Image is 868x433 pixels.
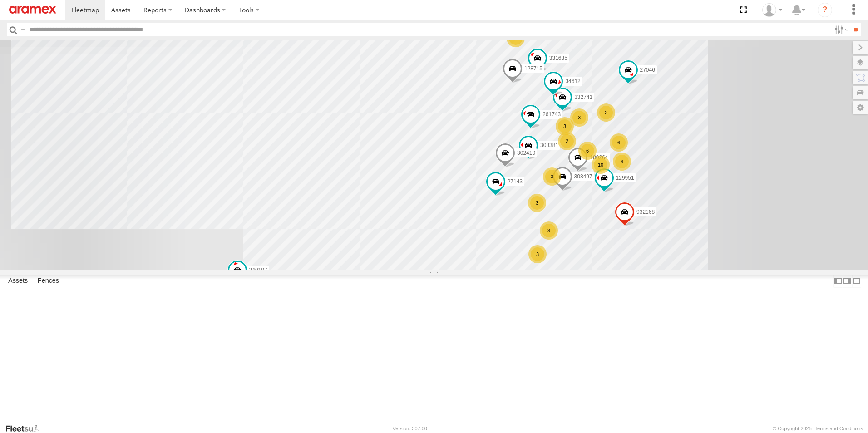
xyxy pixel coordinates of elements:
[508,178,523,185] span: 27143
[818,3,832,17] i: ?
[558,132,576,150] div: 2
[528,194,546,212] div: 3
[574,173,592,180] span: 308497
[540,142,558,148] span: 303381
[542,112,561,118] span: 261743
[574,94,592,101] span: 332741
[578,142,597,160] div: 6
[640,67,655,73] span: 27046
[592,156,610,174] div: 10
[565,79,580,85] span: 34612
[773,426,863,431] div: © Copyright 2025 -
[540,221,558,240] div: 3
[597,103,615,122] div: 2
[759,3,785,17] div: Mohammed Fahim
[852,275,861,288] label: Hide Summary Table
[610,133,628,152] div: 6
[19,23,26,36] label: Search Query
[833,275,843,288] label: Dock Summary Table to the Left
[636,209,655,216] span: 932168
[5,424,47,433] a: Visit our Website
[853,101,868,114] label: Map Settings
[528,245,547,263] div: 3
[549,55,567,62] span: 331635
[9,6,56,14] img: aramex-logo.svg
[570,108,588,127] div: 3
[616,175,634,182] span: 129951
[815,426,863,431] a: Terms and Conditions
[249,267,267,274] span: 240107
[831,23,850,36] label: Search Filter Options
[517,150,535,156] span: 302410
[843,275,852,288] label: Dock Summary Table to the Right
[393,426,427,431] div: Version: 307.00
[4,275,32,287] label: Assets
[524,65,542,72] span: 128715
[613,153,631,171] div: 6
[590,154,608,161] span: 180264
[543,167,561,186] div: 3
[33,275,64,287] label: Fences
[556,117,574,135] div: 3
